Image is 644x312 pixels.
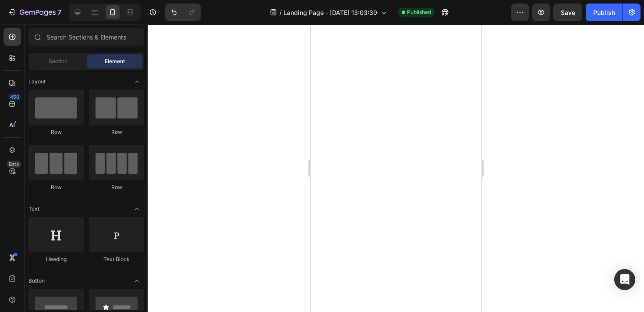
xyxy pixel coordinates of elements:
[89,183,144,191] div: Row
[561,9,575,16] span: Save
[4,4,65,21] button: 7
[593,8,615,17] div: Publish
[28,183,84,191] div: Row
[130,75,144,89] span: Toggle open
[614,269,635,290] div: Open Intercom Messenger
[130,202,144,216] span: Toggle open
[586,4,623,21] button: Publish
[165,4,201,21] div: Undo/Redo
[283,8,377,17] span: Landing Page - [DATE] 13:03:39
[28,128,84,136] div: Row
[7,161,21,168] div: Beta
[28,28,144,46] input: Search Sections & Elements
[553,4,582,21] button: Save
[105,57,125,65] span: Element
[407,8,431,16] span: Published
[130,274,144,288] span: Toggle open
[89,255,144,263] div: Text Block
[28,205,39,213] span: Text
[311,25,481,312] iframe: Design area
[280,8,282,17] span: /
[8,93,21,100] div: 450
[89,128,144,136] div: Row
[28,78,46,86] span: Layout
[28,277,45,285] span: Button
[57,7,61,18] p: 7
[49,57,67,65] span: Section
[28,255,84,263] div: Heading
